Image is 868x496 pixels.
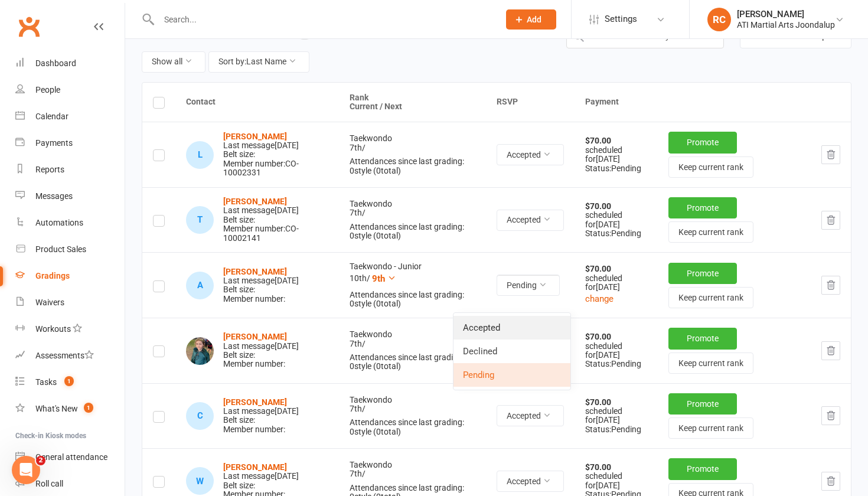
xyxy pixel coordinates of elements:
[223,398,299,435] div: Belt size: Member number:
[175,83,339,122] th: Contact
[15,316,125,342] a: Workouts
[506,9,556,30] button: Add
[15,236,125,263] a: Product Sales
[186,467,214,495] div: William Duggan
[668,287,753,308] button: Keep current rank
[223,267,299,304] div: Belt size: Member number:
[35,452,107,462] div: General attendance
[350,291,475,309] div: Attendances since last grading: 0 style ( 0 total)
[585,425,647,434] div: Status: Pending
[35,85,60,94] div: People
[223,407,299,416] div: Last message [DATE]
[36,456,45,465] span: 2
[223,397,287,407] strong: [PERSON_NAME]
[350,418,475,436] div: Attendances since last grading: 0 style ( 0 total)
[84,403,93,413] span: 1
[668,393,737,415] button: Promote
[585,292,614,306] button: change
[15,289,125,316] a: Waivers
[15,444,125,471] a: General attendance kiosk mode
[155,11,491,28] input: Search...
[35,138,73,148] div: Payments
[707,8,731,31] div: RC
[15,183,125,210] a: Messages
[668,417,753,439] button: Keep current rank
[585,332,611,341] strong: $70.00
[15,342,125,369] a: Assessments
[497,405,564,426] button: Accepted
[35,244,86,254] div: Product Sales
[15,103,125,130] a: Calendar
[35,191,73,201] div: Messages
[35,298,64,307] div: Waivers
[35,58,76,68] div: Dashboard
[12,456,40,484] iframe: Intercom live chat
[585,164,647,173] div: Status: Pending
[223,132,328,178] div: Belt size: Member number: CO-10002331
[15,50,125,77] a: Dashboard
[223,141,328,150] div: Last message [DATE]
[585,264,611,273] strong: $70.00
[339,187,486,252] td: Taekwondo 7th /
[575,83,851,122] th: Payment
[223,462,287,472] a: [PERSON_NAME]
[35,112,68,121] div: Calendar
[223,197,287,206] a: [PERSON_NAME]
[15,130,125,156] a: Payments
[372,273,385,284] span: 9th
[668,458,737,479] button: Promote
[497,210,564,231] button: Accepted
[668,221,753,243] button: Keep current rank
[35,479,63,488] div: Roll call
[585,462,611,472] strong: $70.00
[223,332,299,369] div: Belt size: Member number:
[453,363,570,387] a: Pending
[497,144,564,165] button: Accepted
[186,141,214,169] div: Lukas Backhouse
[15,210,125,236] a: Automations
[35,218,83,227] div: Automations
[35,351,94,360] div: Assessments
[223,206,328,215] div: Last message [DATE]
[223,472,299,481] div: Last message [DATE]
[15,396,125,422] a: What's New1
[223,276,299,285] div: Last message [DATE]
[208,51,309,73] button: Sort by:Last Name
[339,83,486,122] th: Rank Current / Next
[585,397,611,407] strong: $70.00
[350,223,475,241] div: Attendances since last grading: 0 style ( 0 total)
[453,316,570,340] a: Accepted
[737,19,835,30] div: ATI Martial Arts Joondalup
[668,132,737,153] button: Promote
[372,272,396,286] button: 9th
[497,275,560,296] button: Pending
[585,360,647,368] div: Status: Pending
[35,324,71,334] div: Workouts
[35,404,78,413] div: What's New
[223,132,287,141] a: [PERSON_NAME]
[35,165,64,174] div: Reports
[223,332,287,341] a: [PERSON_NAME]
[223,267,287,276] a: [PERSON_NAME]
[605,6,637,32] span: Settings
[585,332,647,360] div: scheduled for [DATE]
[486,83,575,122] th: RSVP
[223,342,299,351] div: Last message [DATE]
[15,156,125,183] a: Reports
[142,24,214,42] h3: Attendees
[585,202,647,229] div: scheduled for [DATE]
[339,383,486,448] td: Taekwondo 7th /
[14,12,44,41] a: Clubworx
[339,252,486,318] td: Taekwondo - Junior 10th /
[668,263,737,284] button: Promote
[15,77,125,103] a: People
[668,328,737,349] button: Promote
[668,156,753,178] button: Keep current rank
[585,201,611,211] strong: $70.00
[350,353,475,371] div: Attendances since last grading: 0 style ( 0 total)
[186,272,214,299] div: Alexis Bravo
